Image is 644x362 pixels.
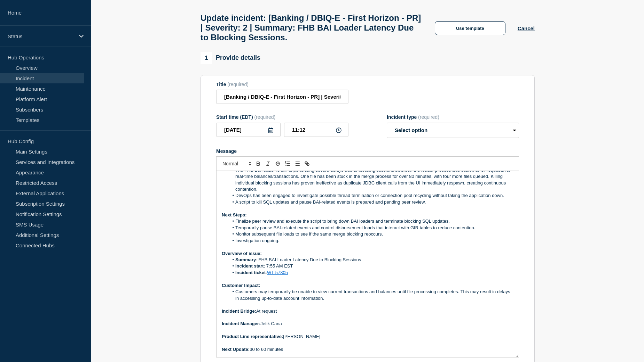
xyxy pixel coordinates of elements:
li: : [229,270,514,276]
select: Incident type [387,123,519,138]
div: Incident type [387,114,519,120]
span: (required) [227,82,249,87]
button: Cancel [518,25,535,31]
strong: Incident Bridge: [222,308,256,314]
li: Investigation ongoing. [229,238,514,244]
li: DevOps has been engaged to investigate possible thread termination or connection pool recycling w... [229,192,514,199]
strong: Customer Impact: [222,283,260,288]
li: Temporarily pause BAI-related events and control disbursement loads that interact with GIR tables... [229,225,514,231]
p: [PERSON_NAME] [222,334,513,340]
p: 30 to 60 minutes [222,346,513,353]
p: At request [222,308,513,314]
span: 1 [201,52,212,64]
button: Toggle bulleted list [292,159,302,168]
p: Status [8,33,74,39]
input: YYYY-MM-DD [216,123,281,137]
strong: Summary [235,257,256,262]
div: Start time (EDT) [216,114,348,120]
button: Toggle italic text [263,159,273,168]
span: (required) [254,114,276,120]
input: HH:MM [284,123,348,137]
strong: Next Update: [222,347,250,352]
span: Font size [219,159,253,168]
li: : FHB BAI Loader Latency Due to Blocking Sessions [229,257,514,263]
p: Jetik Cana [222,321,513,327]
li: Finalize peer review and execute the script to bring down BAI loaders and terminate blocking SQL ... [229,218,514,224]
strong: Product Line representative: [222,334,283,339]
a: WT-57805 [267,270,288,275]
div: Message [217,171,519,357]
strong: Next Steps: [222,212,247,217]
strong: Incident ticket [235,270,266,275]
span: (required) [418,114,439,120]
input: Title [216,90,348,104]
li: A script to kill SQL updates and pause BAI-related events is prepared and pending peer review. [229,199,514,205]
strong: Overview of issue: [222,251,262,256]
div: Title [216,82,348,87]
strong: Incident Manager: [222,321,260,326]
button: Toggle bold text [253,159,263,168]
button: Toggle ordered list [283,159,292,168]
button: Use template [435,21,505,35]
li: Customers may temporarily be unable to view current transactions and balances until file processi... [229,289,514,302]
button: Toggle link [302,159,312,168]
button: Toggle strikethrough text [273,159,283,168]
li: : 7:55 AM EST [229,263,514,269]
div: Message [216,148,519,154]
li: Monitor subsequent file loads to see if the same merge blocking reoccurs. [229,231,514,237]
strong: Incident start [235,263,264,269]
li: The FHB Bai loader is still experiencing severe delays due to blocking sessions between the loade... [229,167,514,193]
h1: Update incident: [Banking / DBIQ-E - First Horizon - PR] | Severity: 2 | Summary: FHB BAI Loader ... [201,13,423,42]
div: Provide details [201,52,260,64]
